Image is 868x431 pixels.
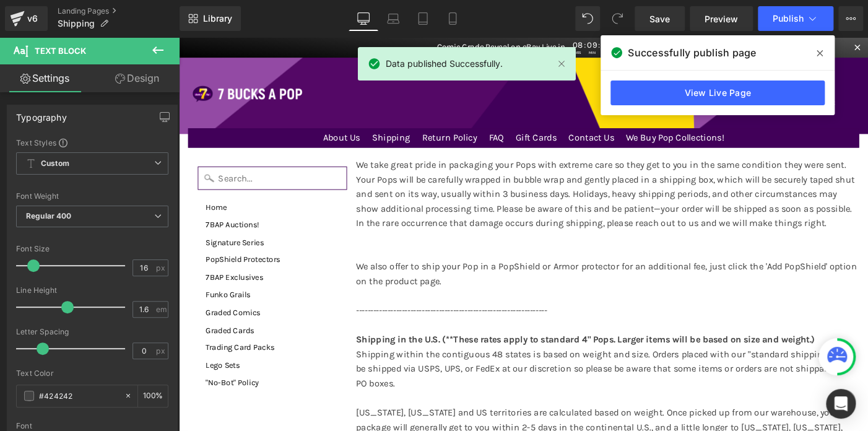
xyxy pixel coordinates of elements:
[610,81,825,105] a: View Live Page
[575,6,600,31] button: Undo
[280,4,420,19] span: Comic Grade Reveal on eBay Live in
[428,16,440,18] span: HRS
[193,133,734,207] span: We take great pride in packaging your Pops with extreme care so they get to you in the same condi...
[443,2,455,17] span: 09
[443,16,455,18] span: MIN
[193,242,739,273] p: We also offer to ship your Pop in a PopShield or Armor protector for an additional fee, just clic...
[180,6,241,31] a: New Library
[690,6,753,31] a: Preview
[458,16,470,18] span: SEC
[16,192,168,201] div: Font Weight
[41,159,69,169] b: Custom
[259,100,329,120] a: Return Policy
[332,100,358,120] a: FAQ
[39,389,118,403] input: Color
[35,46,86,56] span: Text Block
[20,233,183,252] a: PopShield Protectors
[630,57,685,82] em: 0
[687,63,718,76] span: items in your cart
[20,290,183,310] a: Graded Comics
[732,6,743,17] a: Close
[440,1,443,17] span: :
[428,2,440,17] span: 08
[203,13,232,24] span: Library
[25,11,40,27] div: v6
[438,6,467,31] a: Mobile
[408,6,438,31] a: Tablet
[26,211,72,220] b: Regular 400
[16,328,168,336] div: Letter Spacing
[20,195,183,214] a: 7BAP Auctions!
[458,2,470,17] span: 16
[20,141,183,166] input: Search...
[205,100,256,120] a: Shipping
[705,12,738,25] span: Preview
[156,264,167,272] span: px
[628,45,756,60] span: Successfully publish page
[58,6,180,16] a: Landing Pages
[605,6,630,31] button: Redo
[10,46,146,76] img: 7 Bucks a Pop
[20,252,183,271] a: 7BAP Exclusives
[156,305,167,313] span: em
[193,291,400,303] em: -------------------------------------------------------------------
[20,214,183,233] a: Signature Series
[20,347,183,367] a: Lego Sets
[361,100,415,120] a: Gift Cards
[16,422,168,430] div: Font
[20,367,183,386] a: "No-Bot" Policy
[16,105,67,123] div: Typography
[758,6,833,31] button: Publish
[193,323,691,334] strong: Shipping in the U.S. (**These rates apply to standard 4" Pops. Larger items will be based on size...
[542,32,619,46] div: |
[92,64,182,92] a: Design
[16,286,168,295] div: Line Height
[138,385,168,407] div: %
[20,310,183,329] a: Graded Cards
[649,12,670,25] span: Save
[152,100,202,120] a: About Us
[16,245,168,253] div: Font Size
[349,6,378,31] a: Desktop
[455,1,458,17] span: :
[838,6,863,31] button: More
[579,35,618,43] a: Sign up
[378,6,408,31] a: Laptop
[16,137,168,147] div: Text Styles
[20,176,183,195] a: Home
[20,328,183,347] a: Trading Card Packs
[5,6,48,31] a: v6
[620,48,739,89] a: 0 items in your cart
[826,389,856,419] div: Open Intercom Messenger
[20,271,183,290] a: Funko Grails
[16,369,168,378] div: Text Color
[386,57,503,71] span: Data published Successfully.
[156,347,167,355] span: px
[58,19,95,28] span: Shipping
[419,100,478,120] a: Contact Us
[481,100,597,120] a: We Buy Pop Collections!
[543,35,576,43] a: Log in
[773,14,804,24] span: Publish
